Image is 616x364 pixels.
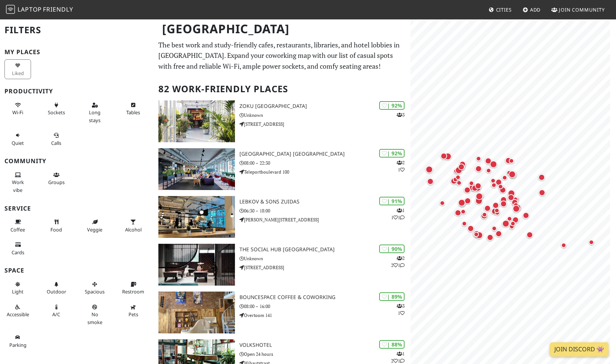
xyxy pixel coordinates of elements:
[493,179,508,194] div: Map marker
[379,101,405,110] div: | 92%
[50,226,62,233] span: Food
[520,3,544,16] a: Add
[467,181,482,196] div: Map marker
[522,227,537,242] div: Map marker
[120,301,146,321] button: Pets
[12,109,23,116] span: Stable Wi-Fi
[48,109,65,116] span: Power sockets
[504,190,519,205] div: Map marker
[4,239,31,258] button: Cards
[4,216,31,236] button: Coffee
[508,197,523,212] div: Map marker
[239,103,411,109] h3: Zoku [GEOGRAPHIC_DATA]
[440,149,455,164] div: Map marker
[158,100,235,142] img: Zoku Amsterdam
[12,249,24,256] span: Credit cards
[43,99,69,119] button: Sockets
[43,216,69,236] button: Food
[449,164,464,178] div: Map marker
[158,292,235,333] img: BounceSpace Coffee & Coworking
[87,226,102,233] span: Veggie
[239,151,411,157] h3: [GEOGRAPHIC_DATA] [GEOGRAPHIC_DATA]
[89,109,100,123] span: Long stays
[452,175,467,190] div: Map marker
[472,189,487,204] div: Map marker
[496,196,511,211] div: Map marker
[584,235,599,250] div: Map marker
[379,149,405,158] div: | 92%
[448,172,463,187] div: Map marker
[548,3,608,16] a: Join Community
[486,178,501,193] div: Map marker
[4,49,149,56] h3: My Places
[4,169,31,196] button: Work vibe
[81,301,108,328] button: No smoke
[486,3,515,16] a: Cities
[488,198,503,213] div: Map marker
[239,216,411,223] p: [PERSON_NAME][STREET_ADDRESS]
[504,186,519,201] div: Map marker
[436,149,451,164] div: Map marker
[471,151,486,166] div: Map marker
[477,207,492,222] div: Map marker
[4,278,31,298] button: Light
[471,161,486,176] div: Map marker
[4,99,31,119] button: Wi-Fi
[239,303,411,310] p: 08:00 – 16:00
[43,278,69,298] button: Outdoor
[469,227,484,242] div: Map marker
[47,288,66,295] span: Outdoor area
[483,230,498,245] div: Map marker
[52,311,60,318] span: Air conditioned
[4,267,149,274] h3: Space
[504,219,519,234] div: Map marker
[122,288,144,295] span: Restroom
[239,294,411,301] h3: BounceSpace Coffee & Coworking
[491,226,506,241] div: Map marker
[48,179,65,186] span: Group tables
[505,167,520,182] div: Map marker
[455,195,470,210] div: Map marker
[397,159,405,173] p: 2 1
[495,183,510,197] div: Map marker
[158,196,235,238] img: Lebkov & Sons Zuidas
[505,167,520,182] div: Map marker
[7,311,29,318] span: Accessible
[4,158,149,165] h3: Community
[239,199,411,205] h3: Lebkov & Sons Zuidas
[81,216,108,236] button: Veggie
[455,157,470,172] div: Map marker
[239,112,411,119] p: Unknown
[154,196,411,238] a: Lebkov & Sons Zuidas | 91% 111 Lebkov & Sons Zuidas 06:30 – 18:00 [PERSON_NAME][STREET_ADDRESS]
[391,255,405,269] p: 2 2 1
[487,204,502,219] div: Map marker
[18,5,42,13] span: Laptop
[12,140,24,146] span: Quiet
[507,195,522,210] div: Map marker
[481,163,496,178] div: Map marker
[156,19,409,39] h1: [GEOGRAPHIC_DATA]
[451,163,466,178] div: Map marker
[490,205,505,220] div: Map marker
[504,153,519,168] div: Map marker
[239,312,411,319] p: Overtoom 141
[4,205,149,212] h3: Service
[158,244,235,286] img: The Social Hub Amsterdam City
[239,351,411,358] p: Open 24 hours
[397,111,405,118] p: 3
[239,168,411,175] p: Teleportboulevard 100
[435,196,450,211] div: Map marker
[126,109,140,116] span: Work-friendly tables
[457,216,472,231] div: Map marker
[498,216,513,231] div: Map marker
[4,301,31,321] button: Accessible
[454,159,469,174] div: Map marker
[423,174,438,189] div: Map marker
[530,6,541,13] span: Add
[239,159,411,167] p: 08:00 – 22:30
[129,311,138,318] span: Pet friendly
[505,216,520,231] div: Map marker
[446,174,461,189] div: Map marker
[487,221,502,236] div: Map marker
[10,226,25,233] span: Coffee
